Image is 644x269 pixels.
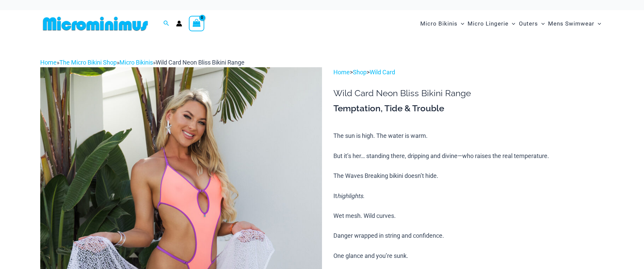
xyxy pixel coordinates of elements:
[546,13,603,34] a: Mens SwimwearMenu ToggleMenu Toggle
[333,67,604,77] p: > >
[163,20,169,28] a: Search icon link
[40,59,57,66] a: Home
[538,15,545,32] span: Menu Toggle
[40,59,245,66] span: » » »
[420,15,458,32] span: Micro Bikinis
[176,21,182,27] a: Account icon link
[333,69,350,76] a: Home
[466,13,517,34] a: Micro LingerieMenu ToggleMenu Toggle
[458,15,464,32] span: Menu Toggle
[333,103,604,114] h3: Temptation, Tide & Trouble
[468,15,508,32] span: Micro Lingerie
[594,15,601,32] span: Menu Toggle
[40,16,151,31] img: MM SHOP LOGO FLAT
[333,88,604,99] h1: Wild Card Neon Bliss Bikini Range
[119,59,153,66] a: Micro Bikinis
[548,15,594,32] span: Mens Swimwear
[370,69,395,76] a: Wild Card
[189,16,204,31] a: View Shopping Cart, empty
[353,69,367,76] a: Shop
[337,192,363,199] i: highlights
[418,12,604,35] nav: Site Navigation
[156,59,245,66] span: Wild Card Neon Bliss Bikini Range
[59,59,117,66] a: The Micro Bikini Shop
[508,15,515,32] span: Menu Toggle
[419,13,466,34] a: Micro BikinisMenu ToggleMenu Toggle
[519,15,538,32] span: Outers
[517,13,546,34] a: OutersMenu ToggleMenu Toggle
